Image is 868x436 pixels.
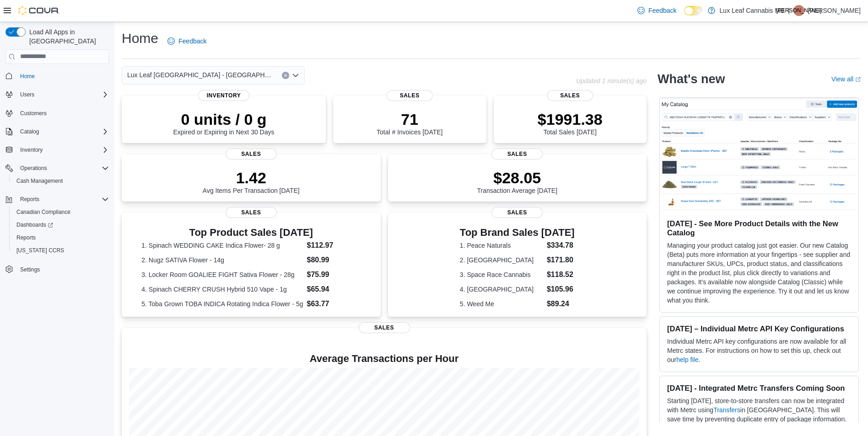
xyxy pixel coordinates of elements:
[13,219,109,230] span: Dashboards
[307,255,361,266] dd: $80.99
[684,6,703,16] input: Dark Mode
[26,27,109,46] span: Load All Apps in [GEOGRAPHIC_DATA]
[13,207,109,218] span: Canadian Compliance
[9,206,113,218] button: Canadian Compliance
[307,284,361,295] dd: $65.94
[16,221,53,229] span: Dashboards
[173,110,275,136] div: Expired or Expiring in Next 30 Days
[307,240,361,251] dd: $112.97
[720,5,785,16] p: Lux Leaf Cannabis MB
[13,175,109,186] span: Cash Management
[547,284,575,295] dd: $105.96
[538,110,603,136] div: Total Sales [DATE]
[713,406,740,414] a: Transfers
[9,175,113,187] button: Cash Management
[377,110,442,128] p: 71
[141,241,303,250] dt: 1. Spinach WEDDING CAKE Indica Flower- 28 g
[141,270,303,279] dt: 3. Locker Room GOALIEE FIGHT Sativa Flower - 28g
[2,88,113,101] button: Users
[13,175,66,186] a: Cash Management
[16,177,63,185] span: Cash Management
[547,240,575,251] dd: $334.78
[5,66,109,300] nav: Complex example
[377,110,442,136] div: Total # Invoices [DATE]
[460,241,543,250] dt: 1. Peace Naturals
[20,128,39,135] span: Catalog
[9,231,113,244] button: Reports
[173,110,275,128] p: 0 units / 0 g
[667,324,851,333] h3: [DATE] – Individual Metrc API Key Configurations
[16,263,109,275] span: Settings
[127,69,273,80] span: Lux Leaf [GEOGRAPHIC_DATA] - [GEOGRAPHIC_DATA]
[2,69,113,83] button: Home
[547,298,575,309] dd: $89.24
[547,255,575,266] dd: $171.80
[226,149,277,160] span: Sales
[13,245,109,256] span: Washington CCRS
[2,162,113,175] button: Operations
[359,322,410,333] span: Sales
[491,149,543,160] span: Sales
[16,234,36,241] span: Reports
[2,262,113,276] button: Settings
[292,72,299,79] button: Open list of options
[13,245,68,256] a: [US_STATE] CCRS
[16,108,50,119] a: Customers
[2,144,113,156] button: Inventory
[16,144,46,155] button: Inventory
[16,70,109,82] span: Home
[16,247,64,254] span: [US_STATE] CCRS
[16,89,38,100] button: Users
[460,299,543,308] dt: 5. Weed Me
[460,227,575,238] h3: Top Brand Sales [DATE]
[576,77,647,85] p: Updated 1 minute(s) ago
[538,110,603,128] p: $1991.38
[198,90,249,101] span: Inventory
[141,285,303,294] dt: 4. Spinach CHERRY CRUSH Hybrid 510 Vape - 1g
[831,75,861,83] a: View allExternal link
[16,144,109,155] span: Inventory
[226,207,277,218] span: Sales
[122,29,158,48] h1: Home
[808,5,861,16] p: [PERSON_NAME]
[667,337,851,364] p: Individual Metrc API key configurations are now available for all Metrc states. For instructions ...
[282,72,289,79] button: Clear input
[460,270,543,279] dt: 3. Space Race Cannabis
[477,169,557,187] p: $28.05
[16,107,109,119] span: Customers
[658,72,725,86] h2: What's new
[387,90,432,101] span: Sales
[491,207,543,218] span: Sales
[141,255,303,265] dt: 2. Nugz SATIVA Flower - 14g
[667,383,851,393] h3: [DATE] - Integrated Metrc Transfers Coming Soon
[203,169,300,187] p: 1.42
[2,193,113,206] button: Reports
[776,5,822,16] span: [PERSON_NAME]
[634,1,680,20] a: Feedback
[16,264,43,275] a: Settings
[141,227,361,238] h3: Top Product Sales [DATE]
[13,232,39,243] a: Reports
[203,169,300,194] div: Avg Items Per Transaction [DATE]
[13,232,109,243] span: Reports
[20,110,47,117] span: Customers
[2,125,113,138] button: Catalog
[13,219,57,230] a: Dashboards
[141,299,303,308] dt: 5. Toba Grown TOBA INDICA Rotating Indica Flower - 5g
[2,106,113,120] button: Customers
[20,73,35,80] span: Home
[16,126,109,137] span: Catalog
[20,266,40,273] span: Settings
[9,218,113,231] a: Dashboards
[855,77,861,82] svg: External link
[307,269,361,280] dd: $75.99
[18,6,59,15] img: Cova
[16,163,51,174] button: Operations
[460,285,543,294] dt: 4. [GEOGRAPHIC_DATA]
[9,244,113,257] button: [US_STATE] CCRS
[676,356,698,363] a: help file
[16,71,38,82] a: Home
[16,194,109,205] span: Reports
[16,163,109,174] span: Operations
